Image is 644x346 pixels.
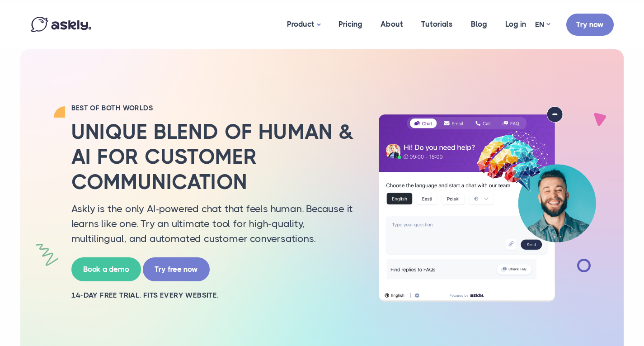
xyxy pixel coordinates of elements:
[535,18,550,31] a: EN
[71,257,141,281] a: Book a demo
[71,290,356,300] h2: 14-day free trial. Fits every website.
[278,2,329,47] a: Product
[71,119,356,194] h2: Unique blend of human & AI for customer communication
[143,257,210,281] a: Try free now
[462,2,496,46] a: Blog
[71,201,356,246] p: Askly is the only AI-powered chat that feels human. Because it learns like one. Try an ultimate t...
[370,106,605,302] img: AI multilingual chat
[71,104,356,113] h2: BEST OF BOTH WORLDS
[566,14,614,36] a: Try now
[371,2,412,46] a: About
[412,2,462,46] a: Tutorials
[31,17,91,32] img: Askly
[496,2,535,46] a: Log in
[329,2,371,46] a: Pricing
